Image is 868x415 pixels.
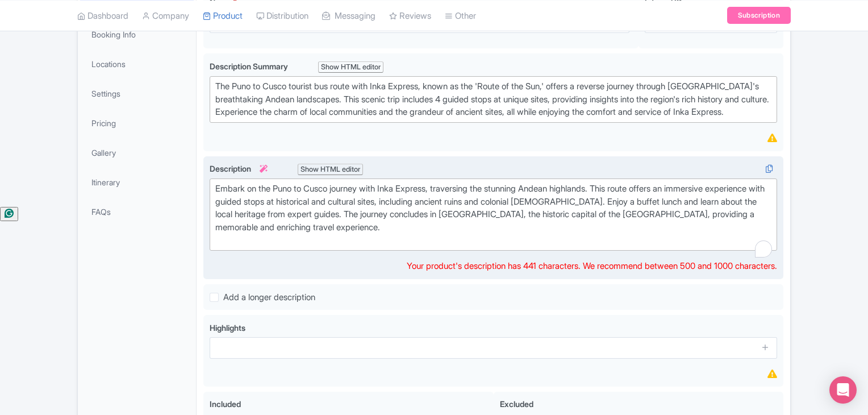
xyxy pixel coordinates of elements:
a: FAQs [80,199,194,225]
a: Subscription [727,7,791,24]
div: Your product's description has 441 characters. We recommend between 500 and 1000 characters. [407,260,777,273]
span: Included [210,399,241,409]
span: Excluded [500,399,533,409]
div: Open Intercom Messenger [829,376,857,404]
span: Add a longer description [223,292,315,302]
span: Highlights [210,323,245,333]
trix-editor: To enrich screen reader interactions, please activate Accessibility in Grammarly extension settings [210,179,777,251]
div: Embark on the Puno to Cusco journey with Inka Express, traversing the stunning Andean highlands. ... [215,182,771,247]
